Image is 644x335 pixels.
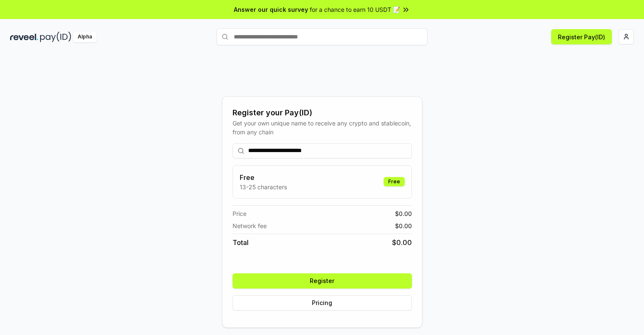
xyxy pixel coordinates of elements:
[73,32,97,42] div: Alpha
[233,273,412,289] button: Register
[551,29,612,44] button: Register Pay(ID)
[233,221,267,230] span: Network fee
[392,237,412,248] span: $ 0.00
[384,177,405,186] div: Free
[233,209,246,218] span: Price
[233,295,412,310] button: Pricing
[233,107,412,119] div: Register your Pay(ID)
[40,32,71,42] img: pay_id
[10,32,38,42] img: reveel_dark
[395,221,412,230] span: $ 0.00
[310,5,400,14] span: for a chance to earn 10 USDT 📝
[233,119,412,136] div: Get your own unique name to receive any crypto and stablecoin, from any chain
[234,5,308,14] span: Answer our quick survey
[233,237,249,248] span: Total
[240,172,287,182] h3: Free
[240,182,287,191] p: 13-25 characters
[395,209,412,218] span: $ 0.00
